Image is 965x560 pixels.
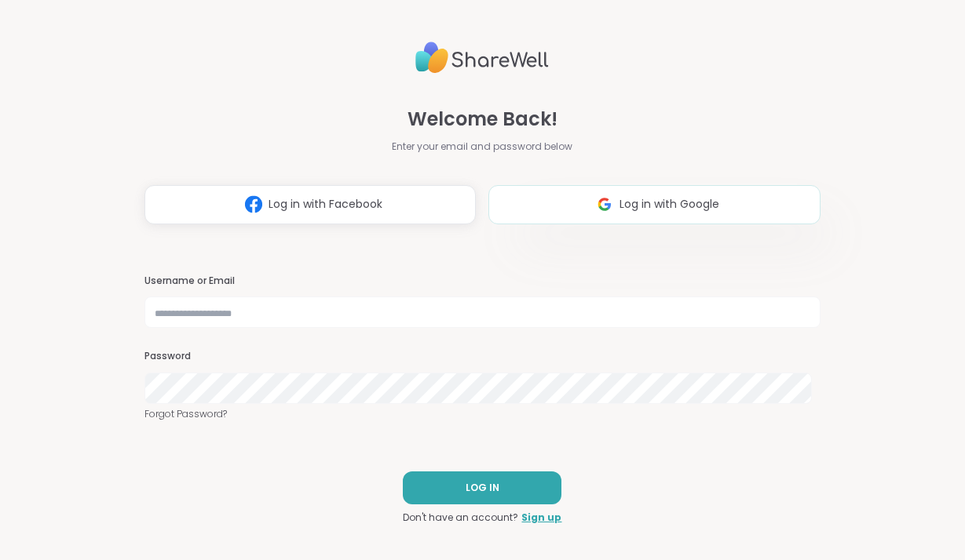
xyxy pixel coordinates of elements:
span: Don't have an account? [403,511,518,525]
h3: Username or Email [144,275,820,288]
img: ShareWell Logomark [590,190,620,219]
button: Log in with Facebook [144,185,476,224]
span: LOG IN [466,481,499,495]
img: ShareWell Logomark [239,190,269,219]
h3: Password [144,350,820,363]
a: Sign up [521,511,561,525]
button: Log in with Google [488,185,820,224]
button: LOG IN [403,471,561,504]
img: ShareWell Logo [415,35,549,80]
a: Forgot Password? [144,407,820,421]
span: Enter your email and password below [392,140,572,154]
span: Log in with Facebook [269,196,382,213]
span: Log in with Google [620,196,719,213]
span: Welcome Back! [408,105,557,133]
